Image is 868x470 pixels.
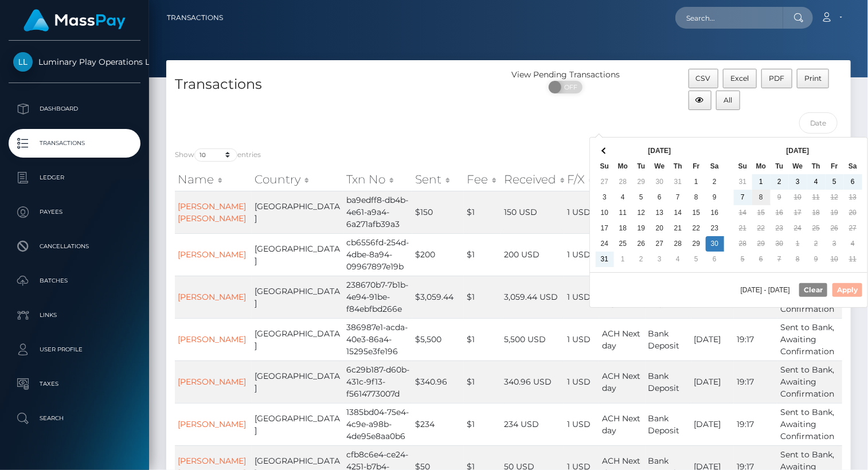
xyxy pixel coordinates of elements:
td: 31 [734,174,752,190]
td: 23 [706,221,724,236]
p: Transactions [13,135,136,152]
td: Bank Deposit [646,318,691,361]
td: 27 [844,221,862,236]
td: 10 [789,190,807,205]
td: 1385bd04-75e4-4c9e-a98b-4de95e8aa0b6 [343,403,412,445]
td: $1 [464,361,501,403]
td: 28 [614,174,632,190]
td: 4 [614,190,632,205]
td: 8 [789,252,807,267]
th: Su [734,159,752,174]
span: Excel [731,74,749,83]
span: All [724,96,733,104]
td: 10 [596,205,614,221]
td: [GEOGRAPHIC_DATA] [252,233,343,276]
span: [DATE] - [DATE] [741,287,795,293]
a: Dashboard [9,95,140,123]
td: 22 [687,221,706,236]
button: Print [797,69,830,88]
th: Fee: activate to sort column ascending [464,168,501,191]
th: Tu [771,159,789,174]
td: $1 [464,318,501,361]
td: 2 [706,174,724,190]
td: [GEOGRAPHIC_DATA] [252,191,343,233]
td: 14 [734,205,752,221]
img: Luminary Play Operations Limited [13,52,33,72]
td: 8 [752,190,771,205]
th: Fr [687,159,706,174]
td: 30 [651,174,669,190]
td: [DATE] [691,403,734,445]
th: Tu [632,159,651,174]
td: 2 [771,174,789,190]
td: 16 [771,205,789,221]
td: 19 [632,221,651,236]
input: Search... [675,7,783,29]
th: Sa [706,159,724,174]
td: 30 [771,236,789,252]
a: [PERSON_NAME] [178,292,246,302]
td: 3 [651,252,669,267]
th: Su [596,159,614,174]
p: Batches [13,272,136,289]
td: 5 [687,252,706,267]
td: 1 USD [564,191,599,233]
td: 24 [789,221,807,236]
td: 25 [807,221,826,236]
th: Fr [826,159,844,174]
button: All [716,91,740,110]
a: [PERSON_NAME] [178,334,246,344]
a: [PERSON_NAME] [178,419,246,429]
td: 15 [687,205,706,221]
button: PDF [761,69,792,88]
td: 26 [632,236,651,252]
td: 29 [687,236,706,252]
td: 5 [826,174,844,190]
a: Ledger [9,163,140,192]
td: 11 [614,205,632,221]
td: 13 [844,190,862,205]
td: Sent to Bank, Awaiting Confirmation [777,361,842,403]
td: $234 [412,403,464,445]
th: Name: activate to sort column ascending [175,168,252,191]
td: 6 [651,190,669,205]
td: 2 [807,236,826,252]
a: Cancellations [9,232,140,261]
a: Transactions [9,129,140,158]
button: Excel [723,69,757,88]
td: 29 [752,236,771,252]
th: Th [669,159,687,174]
span: PDF [769,74,784,83]
button: CSV [689,69,719,88]
a: [PERSON_NAME] [178,249,246,260]
p: Taxes [13,375,136,393]
th: Mo [752,159,771,174]
td: 150 USD [501,191,564,233]
a: [PERSON_NAME] [PERSON_NAME] [178,201,246,224]
td: 4 [844,236,862,252]
img: MassPay Logo [24,9,126,32]
p: Cancellations [13,238,136,255]
td: 9 [706,190,724,205]
a: Search [9,404,140,433]
p: Dashboard [13,100,136,117]
td: 23 [771,221,789,236]
td: [DATE] [691,318,734,361]
td: Sent to Bank, Awaiting Confirmation [777,318,842,361]
td: $1 [464,191,501,233]
td: $1 [464,233,501,276]
td: 20 [844,205,862,221]
a: Transactions [167,6,223,30]
th: Th [807,159,826,174]
td: 21 [734,221,752,236]
td: [GEOGRAPHIC_DATA] [252,276,343,318]
td: 18 [614,221,632,236]
td: 6 [752,252,771,267]
td: 7 [669,190,687,205]
td: 1 [687,174,706,190]
td: 1 [614,252,632,267]
td: 25 [614,236,632,252]
td: 8 [687,190,706,205]
a: Batches [9,267,140,295]
td: 31 [596,252,614,267]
